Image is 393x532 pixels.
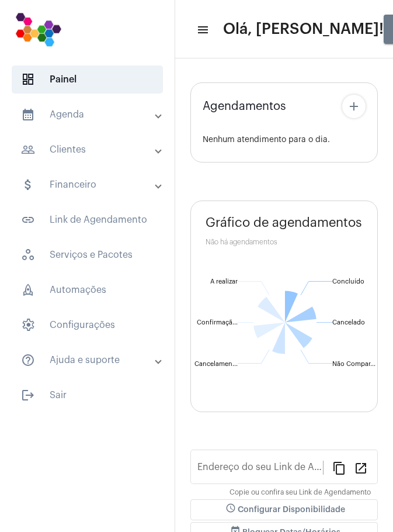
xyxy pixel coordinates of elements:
mat-icon: schedule [224,503,238,517]
span: sidenav icon [21,248,35,262]
mat-expansion-panel-header: sidenav iconClientes [7,136,175,164]
mat-panel-title: Financeiro [21,178,156,192]
mat-icon: add [347,99,361,113]
mat-panel-title: Agenda [21,108,156,122]
text: A realizar [210,278,238,285]
span: sidenav icon [21,72,35,87]
mat-icon: content_copy [332,461,346,475]
span: Gráfico de agendamentos [206,216,362,230]
text: Cancelado [332,319,365,326]
mat-icon: sidenav icon [21,143,35,157]
span: Link de Agendamento [12,206,163,234]
mat-icon: sidenav icon [21,388,35,402]
mat-expansion-panel-header: sidenav iconAgenda [7,101,175,129]
mat-expansion-panel-header: sidenav iconFinanceiro [7,171,175,199]
span: sidenav icon [21,283,35,297]
span: Olá, [PERSON_NAME]! [223,20,384,39]
text: Não Compar... [332,360,375,367]
span: Painel [12,65,163,94]
mat-hint: Copie ou confira seu Link de Agendamento [229,489,371,497]
input: Link [197,464,323,475]
span: sidenav icon [21,318,35,332]
mat-icon: sidenav icon [21,353,35,367]
span: Agendamentos [203,100,286,113]
mat-icon: sidenav icon [21,213,35,227]
mat-panel-title: Clientes [21,143,156,157]
span: Configurações [12,311,163,339]
span: Sair [12,381,163,409]
mat-expansion-panel-header: sidenav iconAjuda e suporte [7,346,175,374]
text: Concluído [332,278,364,285]
text: Confirmaçã... [197,319,238,326]
text: Cancelamen... [194,360,238,367]
span: Automações [12,276,163,304]
mat-icon: open_in_new [354,461,368,475]
mat-icon: sidenav icon [21,108,35,122]
mat-icon: sidenav icon [196,23,208,37]
span: Configurar Disponibilidade [224,506,345,514]
button: Configurar Disponibilidade [190,499,378,520]
mat-panel-title: Ajuda e suporte [21,353,156,367]
img: 7bf4c2a9-cb5a-6366-d80e-59e5d4b2024a.png [9,6,67,53]
mat-icon: sidenav icon [21,178,35,192]
span: Serviços e Pacotes [12,241,163,269]
div: Nenhum atendimento para o dia. [203,136,366,144]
